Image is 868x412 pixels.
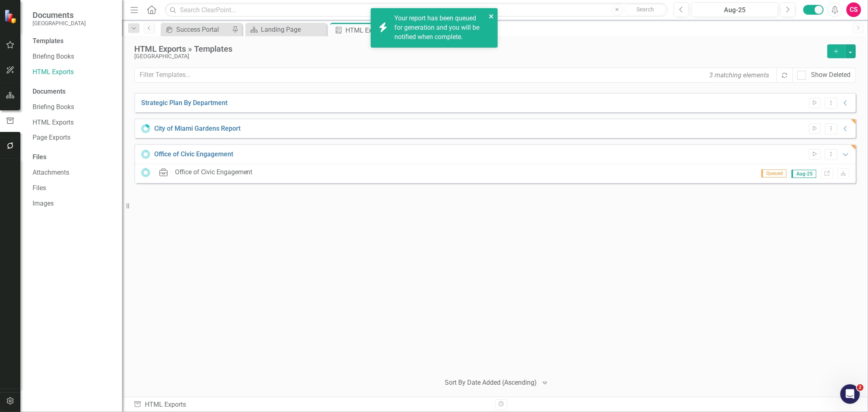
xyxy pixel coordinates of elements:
[489,11,494,21] button: close
[636,6,654,13] span: Search
[761,169,787,178] span: Queued
[261,24,325,35] div: Landing Page
[840,384,860,404] iframe: Intercom live chat
[33,153,114,162] div: Files
[33,87,114,96] div: Documents
[33,103,114,112] a: Briefing Books
[33,10,86,20] span: Documents
[345,25,409,35] div: HTML Exports
[134,44,823,53] div: HTML Exports » Templates
[141,99,227,108] a: Strategic Plan By Department
[133,400,489,410] div: HTML Exports
[3,9,19,24] img: ClearPoint Strategy
[33,52,114,61] a: Briefing Books
[33,133,114,142] a: Page Exports
[163,24,230,35] a: Success Portal
[134,53,823,59] div: [GEOGRAPHIC_DATA]
[33,68,114,77] a: HTML Exports
[811,70,851,80] div: Show Deleted
[33,37,114,46] div: Templates
[394,14,486,42] div: Your report has been queued for generation and you will be notified when complete.
[33,184,114,193] a: Files
[707,68,771,82] div: 3 matching elements
[33,118,114,127] a: HTML Exports
[165,3,668,17] input: Search ClearPoint...
[691,2,778,17] button: Aug-25
[134,68,777,83] input: Filter Templates...
[154,124,241,134] a: City of Miami Gardens Report
[625,4,666,15] button: Search
[33,199,114,208] a: Images
[33,20,86,26] small: [GEOGRAPHIC_DATA]
[694,5,775,15] div: Aug-25
[154,150,233,159] a: Office of Civic Engagement
[33,168,114,178] a: Attachments
[175,168,253,177] div: Office of Civic Engagement
[791,170,816,178] span: Aug-25
[176,24,230,35] div: Success Portal
[846,2,861,17] button: CS
[857,384,864,391] span: 2
[247,24,325,35] a: Landing Page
